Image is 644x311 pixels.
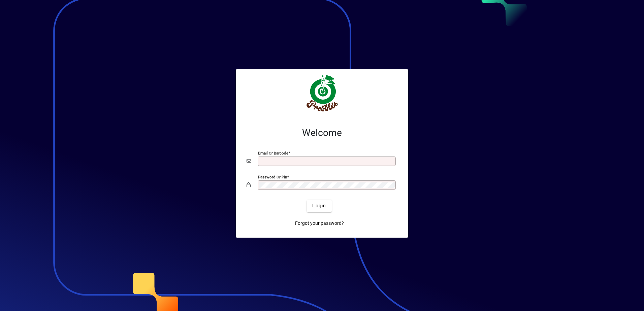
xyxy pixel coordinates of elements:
button: Login [307,200,331,212]
a: Forgot your password? [292,217,347,230]
mat-label: Email or Barcode [258,150,288,155]
span: Forgot your password? [295,220,344,227]
mat-label: Password or Pin [258,174,287,179]
span: Login [312,202,326,209]
h2: Welcome [247,127,397,139]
